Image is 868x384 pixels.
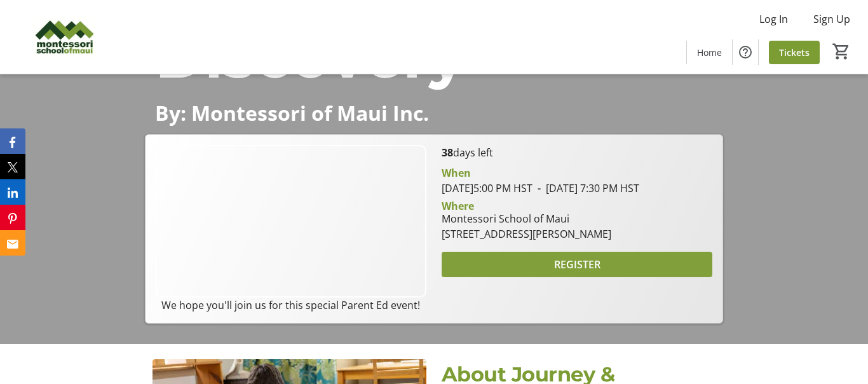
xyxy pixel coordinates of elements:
p: By: Montessori of Maui Inc. [155,102,714,124]
div: Montessori School of Maui [442,211,611,226]
div: Where [442,201,474,211]
button: Log In [749,9,798,29]
button: Cart [830,40,853,63]
img: Campaign CTA Media Photo [156,145,426,298]
span: Sign Up [813,11,850,27]
p: We hope you'll join us for this special Parent Ed event! [156,298,426,313]
button: REGISTER [442,252,712,277]
a: Tickets [769,41,820,64]
span: Tickets [779,46,810,59]
button: Help [733,39,758,65]
div: [STREET_ADDRESS][PERSON_NAME] [442,226,611,242]
div: When [442,165,471,181]
p: days left [442,145,712,160]
button: Sign Up [803,9,860,29]
span: [DATE] 5:00 PM HST [442,181,532,195]
span: REGISTER [554,257,600,272]
img: Montessori of Maui Inc.'s Logo [8,5,121,69]
span: 38 [442,146,453,160]
span: - [532,181,546,195]
span: Home [697,46,722,59]
a: Home [687,41,732,64]
span: Log In [759,11,788,27]
span: [DATE] 7:30 PM HST [532,181,639,195]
